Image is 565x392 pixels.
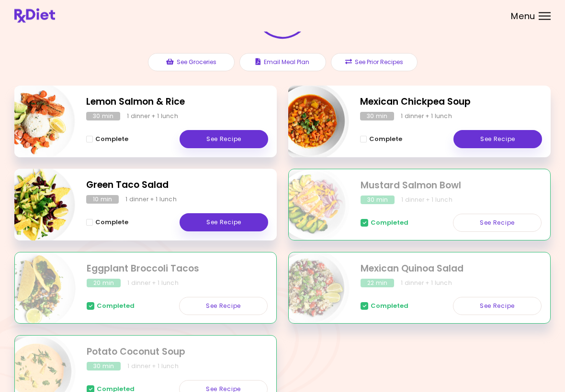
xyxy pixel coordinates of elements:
[453,297,542,316] a: See Recipe - Mexican Quinoa Salad
[270,82,349,162] img: Info - Mexican Chickpea Soup
[361,179,542,193] h2: Mustard Salmon Bowl
[511,12,535,21] span: Menu
[87,262,268,276] h2: Eggplant Broccoli Tacos
[127,279,179,288] div: 1 dinner + 1 lunch
[95,219,128,227] span: Complete
[148,54,235,72] button: See Groceries
[360,96,542,109] h2: Mexican Chickpea Soup
[401,196,452,205] div: 1 dinner + 1 lunch
[86,217,128,229] button: Complete - Green Taco Salad
[360,112,394,121] div: 30 min
[401,279,452,288] div: 1 dinner + 1 lunch
[180,131,268,149] a: See Recipe - Lemon Salmon & Rice
[239,54,326,72] button: Email Meal Plan
[127,362,179,371] div: 1 dinner + 1 lunch
[371,303,408,310] span: Completed
[180,214,268,232] a: See Recipe - Green Taco Salad
[453,131,542,149] a: See Recipe - Mexican Chickpea Soup
[86,196,119,204] div: 10 min
[361,196,395,205] div: 30 min
[125,196,177,204] div: 1 dinner + 1 lunch
[87,346,268,359] h2: Potato Coconut Soup
[401,112,452,121] div: 1 dinner + 1 lunch
[361,279,394,288] div: 22 min
[86,96,268,109] h2: Lemon Salmon & Rice
[361,262,542,276] h2: Mexican Quinoa Salad
[86,112,120,121] div: 30 min
[14,9,55,23] img: RxDiet
[270,249,350,328] img: Info - Mexican Quinoa Salad
[87,362,121,371] div: 30 min
[97,303,135,310] span: Completed
[270,166,350,245] img: Info - Mustard Salmon Bowl
[453,214,542,232] a: See Recipe - Mustard Salmon Bowl
[87,279,121,288] div: 20 min
[86,134,128,145] button: Complete - Lemon Salmon & Rice
[369,136,402,143] span: Complete
[371,219,408,227] span: Completed
[127,112,178,121] div: 1 dinner + 1 lunch
[86,179,268,193] h2: Green Taco Salad
[179,297,268,316] a: See Recipe - Eggplant Broccoli Tacos
[331,54,418,72] button: See Prior Recipes
[95,136,128,143] span: Complete
[360,134,402,145] button: Complete - Mexican Chickpea Soup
